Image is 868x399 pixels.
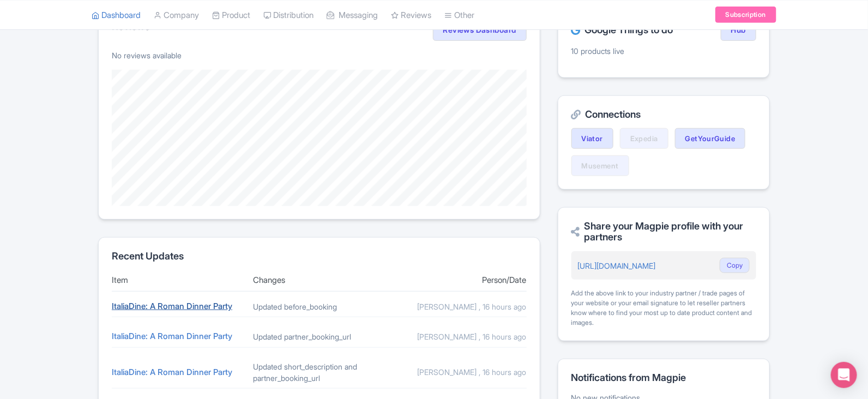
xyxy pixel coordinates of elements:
h2: Share your Magpie profile with your partners [571,221,756,243]
p: 10 products live [571,45,756,57]
div: Updated before_booking [253,301,385,312]
a: Reviews Dashboard [433,19,527,41]
h2: Google Things to do [571,25,673,35]
div: Add the above link to your industry partner / trade pages of your website or your email signature... [571,288,756,328]
div: Changes [253,274,385,287]
h2: Reviews [112,21,150,32]
div: [PERSON_NAME] , 16 hours ago [394,366,527,378]
a: Musement [571,155,629,176]
a: Hub [721,19,756,41]
a: ItaliaDine: A Roman Dinner Party [112,301,232,311]
a: Viator [571,128,613,149]
div: Updated partner_booking_url [253,331,385,342]
h2: Connections [571,109,756,120]
h2: Notifications from Magpie [571,372,756,383]
div: Item [112,274,244,287]
a: GetYourGuide [675,128,746,149]
h2: Recent Updates [112,251,527,262]
div: Person/Date [394,274,527,287]
p: No reviews available [112,50,527,61]
div: [PERSON_NAME] , 16 hours ago [394,331,527,342]
button: Copy [720,258,750,273]
a: [URL][DOMAIN_NAME] [578,261,656,270]
a: Expedia [620,128,668,149]
div: Open Intercom Messenger [831,362,857,388]
a: ItaliaDine: A Roman Dinner Party [112,331,232,341]
div: Updated short_description and partner_booking_url [253,361,385,384]
div: [PERSON_NAME] , 16 hours ago [394,301,527,312]
a: ItaliaDine: A Roman Dinner Party [112,367,232,377]
a: Subscription [715,7,776,23]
